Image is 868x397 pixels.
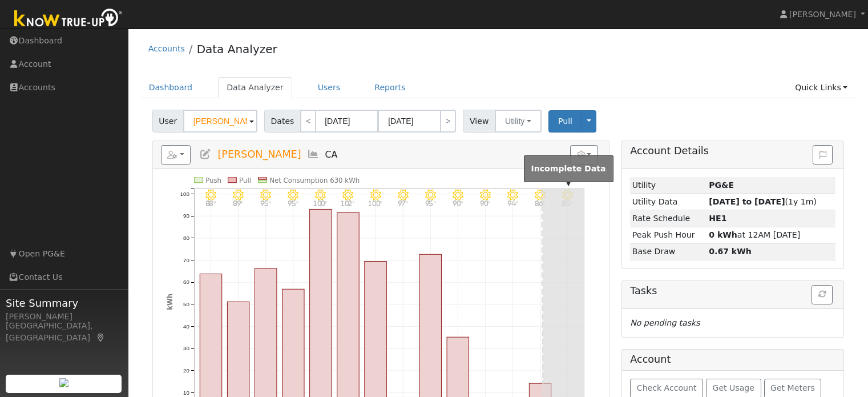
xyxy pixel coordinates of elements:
[199,149,212,160] a: Edit User (35679)
[338,200,358,207] p: 102°
[453,190,463,200] i: 8/13 - Clear
[370,190,381,200] i: 8/10 - Clear
[709,247,752,256] strong: 0.67 kWh
[786,77,856,98] a: Quick Links
[96,333,106,342] a: Map
[813,145,833,165] button: Issue History
[475,200,495,207] p: 90°
[300,110,316,133] a: <
[284,200,303,207] p: 95°
[630,145,835,157] h5: Account Details
[183,301,189,307] text: 50
[709,197,817,206] span: (1y 1m)
[205,177,221,185] text: Push
[217,149,301,160] span: [PERSON_NAME]
[397,190,408,200] i: 8/11 - Clear
[507,190,518,200] i: 8/15 - Clear
[709,214,726,223] strong: G
[558,117,572,126] span: Pull
[630,243,706,260] td: Base Draw
[315,190,326,200] i: 8/08 - Clear
[183,367,189,374] text: 20
[9,6,128,32] img: Know True-Up
[183,213,189,219] text: 90
[309,77,349,98] a: Users
[311,200,330,207] p: 100°
[228,200,248,207] p: 89°
[325,149,338,160] span: CA
[630,227,706,243] td: Peak Push Hour
[630,285,835,297] h5: Tasks
[707,227,836,243] td: at 12AM [DATE]
[630,177,706,194] td: Utility
[183,235,189,241] text: 80
[183,257,189,263] text: 70
[709,181,734,190] strong: ID: 17189346, authorized: 08/18/25
[535,190,546,200] i: 8/16 - Clear
[480,190,491,200] i: 8/14 - Clear
[140,77,201,98] a: Dashboard
[165,294,173,310] text: kWh
[789,10,856,19] span: [PERSON_NAME]
[393,200,413,207] p: 97°
[205,190,216,200] i: 8/04 - Clear
[264,110,301,133] span: Dates
[6,311,122,323] div: [PERSON_NAME]
[637,383,697,392] span: Check Account
[630,354,671,365] h5: Account
[233,190,244,200] i: 8/05 - Clear
[342,190,353,200] i: 8/09 - Clear
[6,320,122,344] div: [GEOGRAPHIC_DATA], [GEOGRAPHIC_DATA]
[180,191,189,197] text: 100
[531,164,606,173] strong: Incomplete Data
[239,177,251,185] text: Pull
[548,110,582,133] button: Pull
[183,346,189,352] text: 30
[152,110,184,133] span: User
[260,190,271,200] i: 8/06 - Clear
[366,77,414,98] a: Reports
[183,279,189,286] text: 60
[59,378,68,387] img: retrieve
[713,383,754,392] span: Get Usage
[201,200,220,207] p: 88°
[288,190,298,200] i: 8/07 - Clear
[366,200,385,207] p: 100°
[463,110,495,133] span: View
[183,323,189,330] text: 40
[503,200,522,207] p: 94°
[770,383,815,392] span: Get Meters
[183,110,257,133] input: Select a User
[421,200,440,207] p: 95°
[448,200,467,207] p: 90°
[495,110,542,133] button: Utility
[630,210,706,227] td: Rate Schedule
[630,194,706,210] td: Utility Data
[197,42,277,56] a: Data Analyzer
[440,110,456,133] a: >
[269,177,360,185] text: Net Consumption 630 kWh
[709,230,737,239] strong: 0 kWh
[531,200,550,207] p: 86°
[218,77,292,98] a: Data Analyzer
[709,197,785,206] strong: [DATE] to [DATE]
[148,44,185,53] a: Accounts
[6,295,122,311] span: Site Summary
[256,200,275,207] p: 95°
[183,390,189,396] text: 10
[630,318,700,327] i: No pending tasks
[307,149,320,160] a: Multi-Series Graph
[812,285,833,304] button: Refresh
[425,190,436,200] i: 8/12 - Clear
